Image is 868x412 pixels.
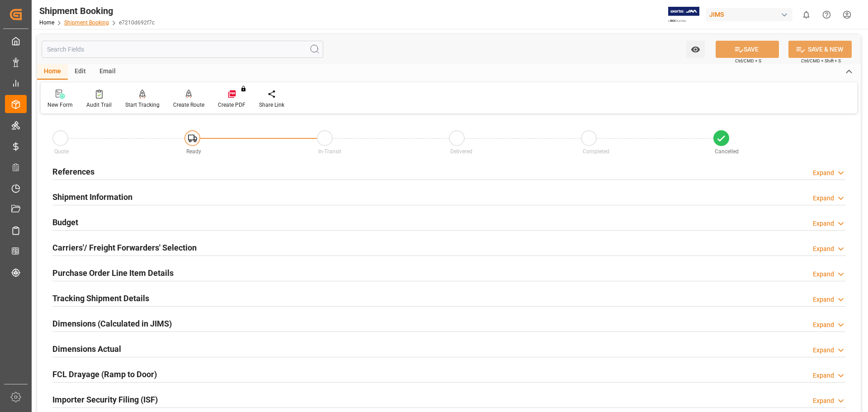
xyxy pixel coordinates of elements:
[39,19,54,26] a: Home
[52,216,78,228] h2: Budget
[173,101,204,109] div: Create Route
[706,6,796,23] button: JIMS
[52,393,158,406] h2: Importer Security Filing (ISF)
[52,317,172,330] h2: Dimensions (Calculated in JIMS)
[37,64,68,80] div: Home
[813,371,834,380] div: Expand
[125,101,160,109] div: Start Tracking
[813,168,834,178] div: Expand
[813,346,834,355] div: Expand
[259,101,284,109] div: Share Link
[735,57,761,64] span: Ctrl/CMD + S
[52,343,121,355] h2: Dimensions Actual
[42,41,323,58] input: Search Fields
[668,7,699,23] img: Exertis%20JAM%20-%20Email%20Logo.jpg_1722504956.jpg
[186,148,201,155] span: Ready
[813,270,834,279] div: Expand
[93,64,123,80] div: Email
[52,368,157,380] h2: FCL Drayage (Ramp to Door)
[54,148,69,155] span: Quote
[813,320,834,330] div: Expand
[47,101,73,109] div: New Form
[788,41,852,58] button: SAVE & NEW
[318,148,341,155] span: In-Transit
[52,292,149,304] h2: Tracking Shipment Details
[816,5,837,25] button: Help Center
[813,396,834,406] div: Expand
[86,101,112,109] div: Audit Trail
[813,244,834,254] div: Expand
[52,242,197,254] h2: Carriers'/ Freight Forwarders' Selection
[796,5,816,25] button: show 0 new notifications
[52,191,132,203] h2: Shipment Information
[39,4,155,18] div: Shipment Booking
[801,57,841,64] span: Ctrl/CMD + Shift + S
[716,41,779,58] button: SAVE
[583,148,609,155] span: Completed
[813,194,834,203] div: Expand
[68,64,93,80] div: Edit
[813,295,834,304] div: Expand
[706,8,793,21] div: JIMS
[686,41,705,58] button: open menu
[813,219,834,228] div: Expand
[64,19,109,26] a: Shipment Booking
[715,148,739,155] span: Cancelled
[52,166,94,178] h2: References
[52,267,174,279] h2: Purchase Order Line Item Details
[450,148,472,155] span: Delivered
